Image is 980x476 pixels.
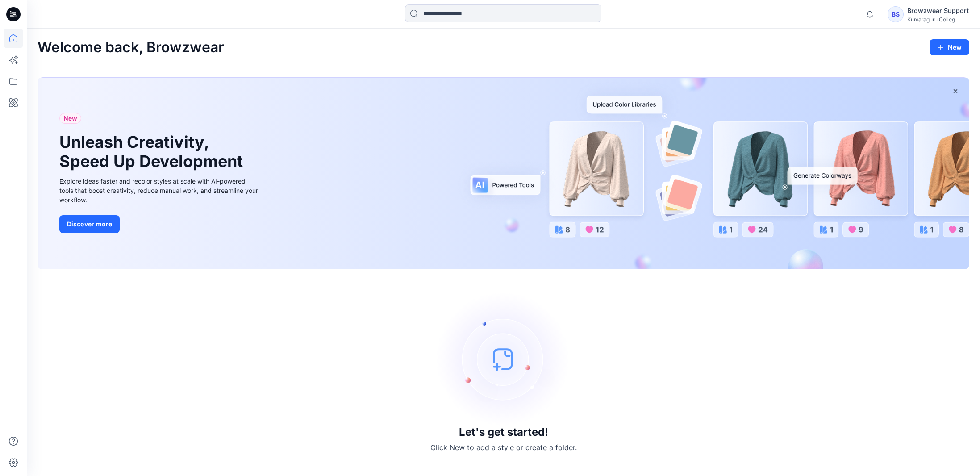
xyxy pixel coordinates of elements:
div: Kumaraguru Colleg... [907,16,969,23]
div: Browzwear Support [907,5,969,16]
p: Click New to add a style or create a folder. [430,442,577,453]
h1: Unleash Creativity, Speed Up Development [59,133,247,171]
div: BS [888,6,904,22]
h3: Let's get started! [459,426,548,438]
span: New [63,113,77,124]
h2: Welcome back, Browzwear [38,39,224,56]
div: Explore ideas faster and recolor styles at scale with AI-powered tools that boost creativity, red... [59,176,260,205]
button: Discover more [59,215,120,233]
a: Discover more [59,215,260,233]
img: empty-state-image.svg [437,292,571,426]
button: New [930,39,969,55]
